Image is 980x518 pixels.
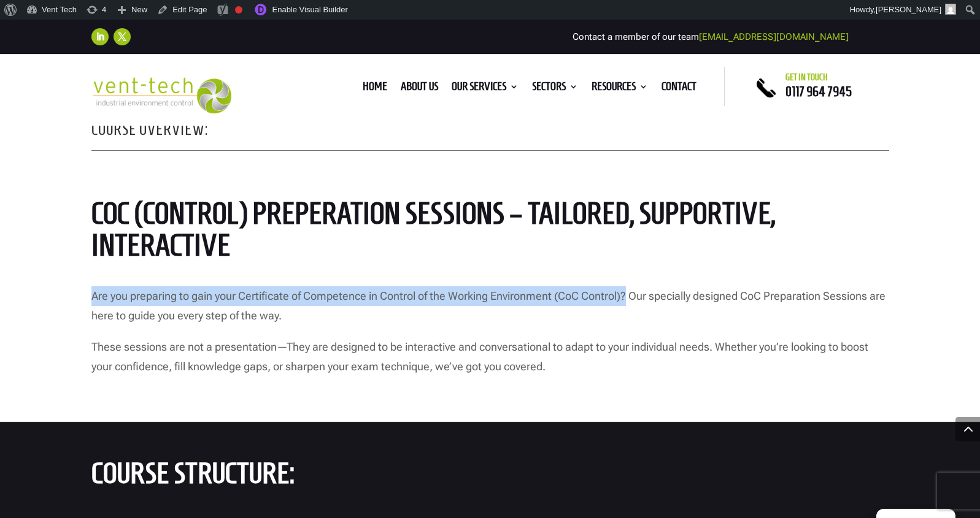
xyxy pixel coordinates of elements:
h2: CoC (control) preperation sessions – Tailored, supportive, interactive [91,197,889,268]
a: Our Services [452,82,519,96]
p: Are you preparing to gain your Certificate of Competence in Control of the Working Environment (C... [91,286,889,337]
a: Contact [662,82,696,96]
a: Follow on X [114,28,131,45]
img: 2023-09-27T08_35_16.549ZVENT-TECH---Clear-background [91,77,232,113]
h2: Course structure: [91,458,889,495]
a: Sectors [532,82,578,96]
a: [EMAIL_ADDRESS][DOMAIN_NAME] [699,31,849,42]
span: [PERSON_NAME] [876,5,941,14]
p: These sessions are not a presentation—They are designed to be interactive and conversational to a... [91,337,889,388]
a: Follow on LinkedIn [91,28,109,45]
a: Home [363,82,387,96]
a: Resources [592,82,648,96]
span: Get in touch [785,72,828,82]
a: 0117 964 7945 [785,84,852,99]
a: About us [401,82,438,96]
span: Contact a member of our team [573,31,849,42]
div: Focus keyphrase not set [235,6,242,13]
h2: Course Overview: [91,121,889,143]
